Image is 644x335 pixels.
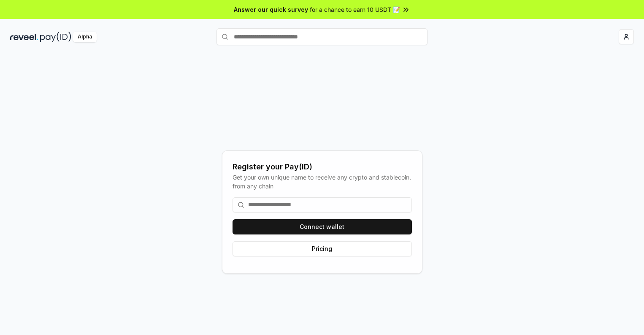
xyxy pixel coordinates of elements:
div: Register your Pay(ID) [233,161,412,173]
img: reveel_dark [10,32,38,42]
button: Pricing [233,241,412,256]
div: Alpha [73,32,97,42]
button: Connect wallet [233,219,412,234]
img: pay_id [40,32,71,42]
div: Get your own unique name to receive any crypto and stablecoin, from any chain [233,173,412,191]
span: Answer our quick survey [234,5,308,14]
span: for a chance to earn 10 USDT 📝 [310,5,400,14]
